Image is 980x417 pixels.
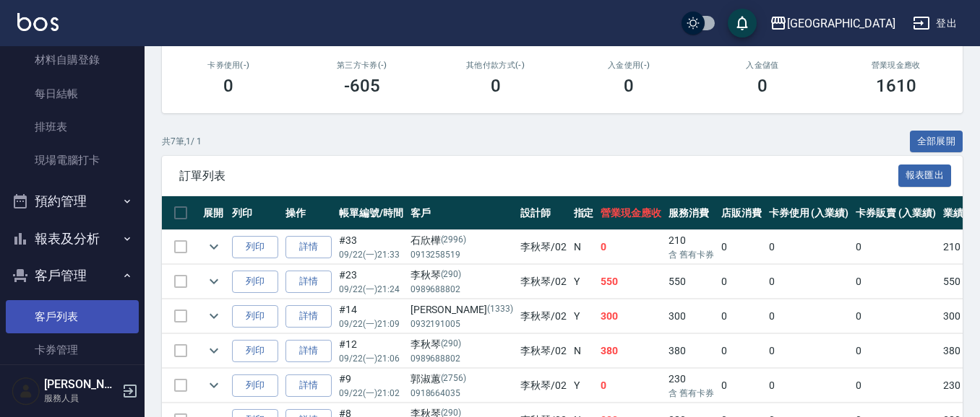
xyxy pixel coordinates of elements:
[335,334,407,368] td: #12
[6,77,139,110] a: 每日結帳
[12,377,40,405] img: Person
[285,271,332,293] a: 詳情
[335,265,407,299] td: #23
[179,169,898,183] span: 訂單列表
[441,372,467,387] p: (2756)
[713,61,812,70] h2: 入金儲值
[411,248,513,261] p: 0913258519
[728,9,757,38] button: save
[6,257,139,294] button: 客戶管理
[339,317,403,330] p: 09/22 (一) 21:09
[203,340,225,361] button: expand row
[339,387,403,400] p: 09/22 (一) 21:02
[597,299,665,333] td: 300
[517,299,570,333] td: 李秋琴 /02
[665,265,718,299] td: 550
[411,337,513,352] div: 李秋琴
[6,333,139,366] a: 卡券管理
[44,377,118,392] h5: [PERSON_NAME]
[407,196,517,230] th: 客戶
[570,230,598,264] td: N
[344,76,380,96] h3: -605
[411,283,513,296] p: 0989688802
[6,43,139,76] a: 材料自購登錄
[765,265,853,299] td: 0
[285,340,332,362] a: 詳情
[282,196,335,230] th: 操作
[517,230,570,264] td: 李秋琴 /02
[852,265,940,299] td: 0
[6,183,139,220] button: 預約管理
[411,387,513,400] p: 0918664035
[487,302,513,317] p: (1333)
[6,300,139,333] a: 客戶列表
[597,230,665,264] td: 0
[665,334,718,368] td: 380
[910,131,963,153] button: 全部展開
[765,369,853,403] td: 0
[852,334,940,368] td: 0
[765,334,853,368] td: 0
[411,268,513,283] div: 李秋琴
[665,230,718,264] td: 210
[764,9,901,38] button: [GEOGRAPHIC_DATA]
[580,61,679,70] h2: 入金使用(-)
[203,374,225,396] button: expand row
[441,233,467,248] p: (2996)
[203,271,225,292] button: expand row
[718,369,765,403] td: 0
[597,265,665,299] td: 550
[313,61,412,70] h2: 第三方卡券(-)
[339,248,403,261] p: 09/22 (一) 21:33
[852,299,940,333] td: 0
[517,334,570,368] td: 李秋琴 /02
[441,268,462,283] p: (290)
[335,299,407,333] td: #14
[624,76,634,96] h3: 0
[718,265,765,299] td: 0
[6,110,139,144] a: 排班表
[517,196,570,230] th: 設計師
[665,369,718,403] td: 230
[223,76,233,96] h3: 0
[335,196,407,230] th: 帳單編號/時間
[846,61,945,70] h2: 營業現金應收
[285,305,332,328] a: 詳情
[787,14,895,32] div: [GEOGRAPHIC_DATA]
[517,265,570,299] td: 李秋琴 /02
[285,236,332,258] a: 詳情
[6,144,139,177] a: 現場電腦打卡
[411,317,513,330] p: 0932191005
[852,230,940,264] td: 0
[570,265,598,299] td: Y
[179,61,278,70] h2: 卡券使用(-)
[199,196,228,230] th: 展開
[339,352,403,365] p: 09/22 (一) 21:06
[718,230,765,264] td: 0
[765,196,853,230] th: 卡券使用 (入業績)
[232,236,278,258] button: 列印
[669,248,714,261] p: 含 舊有卡券
[597,369,665,403] td: 0
[852,196,940,230] th: 卡券販賣 (入業績)
[898,168,952,182] a: 報表匯出
[411,372,513,387] div: 郭淑蕙
[718,299,765,333] td: 0
[411,302,513,317] div: [PERSON_NAME]
[441,337,462,352] p: (290)
[765,299,853,333] td: 0
[665,196,718,230] th: 服務消費
[765,230,853,264] td: 0
[232,340,278,362] button: 列印
[491,76,501,96] h3: 0
[757,76,768,96] h3: 0
[339,283,403,296] p: 09/22 (一) 21:24
[570,196,598,230] th: 指定
[570,369,598,403] td: Y
[285,374,332,397] a: 詳情
[6,220,139,258] button: 報表及分析
[517,369,570,403] td: 李秋琴 /02
[17,13,59,31] img: Logo
[597,334,665,368] td: 380
[570,299,598,333] td: Y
